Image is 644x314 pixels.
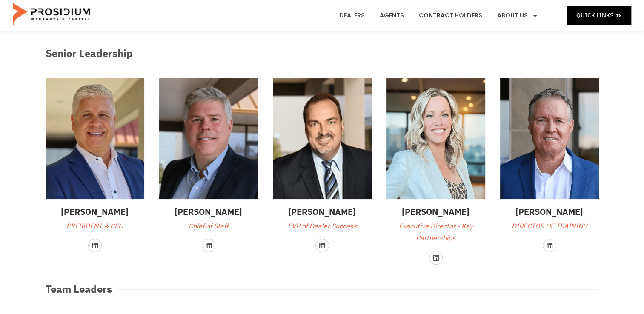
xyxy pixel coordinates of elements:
p: Chief of Staff [159,220,258,233]
p: DIRECTOR OF TRAINING [500,220,599,233]
h3: Senior Leadership [46,46,133,61]
h3: [PERSON_NAME] [273,206,372,218]
h3: [PERSON_NAME] [500,206,599,218]
span: Executive Director - Key Partnerships [399,221,473,244]
h3: [PERSON_NAME] [159,206,258,218]
h3: [PERSON_NAME] [386,206,485,218]
h3: Team Leaders [46,282,112,297]
p: PRESIDENT & CEO [46,220,144,233]
span: Quick Links [576,10,613,21]
a: Quick Links [567,6,631,25]
p: EVP of Dealer Success [273,220,372,233]
h3: [PERSON_NAME] [46,206,144,218]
